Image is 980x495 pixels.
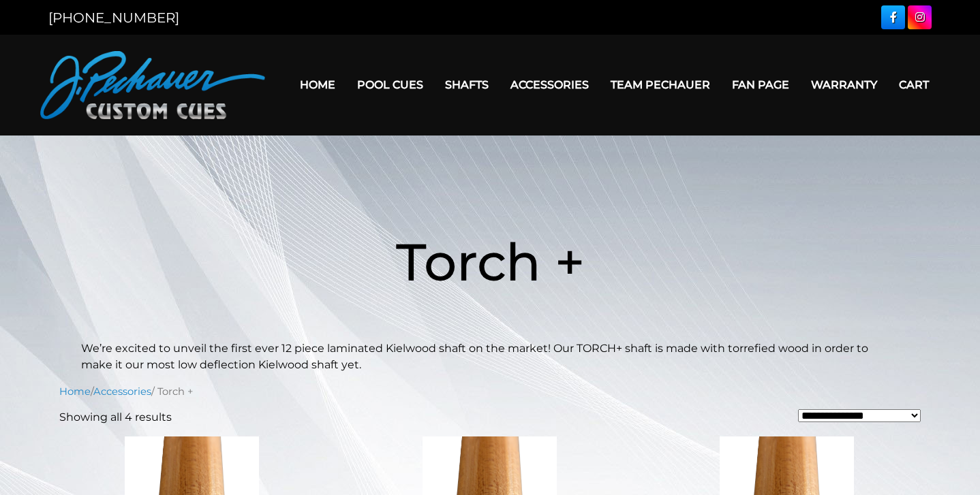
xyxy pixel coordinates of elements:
a: Team Pechauer [600,67,721,102]
nav: Breadcrumb [59,384,921,399]
a: Accessories [500,67,600,102]
span: Torch + [396,230,585,293]
a: Cart [888,67,940,102]
p: We’re excited to unveil the first ever 12 piece laminated Kielwood shaft on the market! Our TORCH... [81,340,899,373]
a: Home [59,385,91,398]
p: Showing all 4 results [59,409,172,426]
a: Warranty [800,67,888,102]
a: [PHONE_NUMBER] [48,10,179,26]
a: Pool Cues [346,67,434,102]
select: Shop order [798,409,921,422]
a: Home [289,67,346,102]
img: Pechauer Custom Cues [40,51,265,119]
a: Shafts [434,67,500,102]
a: Fan Page [721,67,800,102]
a: Accessories [93,385,151,398]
